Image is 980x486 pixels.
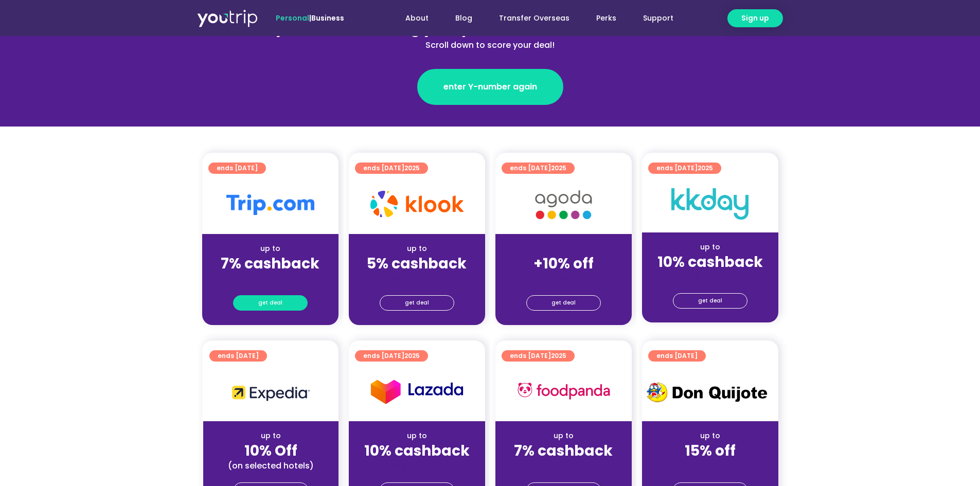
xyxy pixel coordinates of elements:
a: ends [DATE] [209,350,267,362]
div: (for stays only) [210,273,330,284]
strong: 7% cashback [221,254,319,274]
span: 2025 [404,351,420,360]
span: Sign up [741,13,769,24]
div: (for stays only) [357,273,477,284]
a: ends [DATE]2025 [502,350,575,362]
a: get deal [380,295,454,311]
a: Support [630,9,687,28]
strong: 15% off [685,441,736,461]
a: Blog [442,9,486,28]
strong: 5% cashback [367,254,467,274]
strong: 10% Off [244,441,297,461]
nav: Menu [372,9,687,28]
a: get deal [233,295,308,311]
a: get deal [673,293,747,309]
div: (on selected hotels) [211,460,330,471]
div: up to [357,430,477,441]
span: 2025 [698,164,713,172]
div: up to [650,430,770,441]
div: Scroll down to score your deal! [267,39,714,51]
div: (for stays only) [650,460,770,471]
a: ends [DATE] [208,163,266,174]
strong: 10% cashback [364,441,470,461]
span: ends [DATE] [510,350,566,362]
span: enter Y-number again [443,81,537,93]
span: | [276,13,344,23]
div: up to [210,243,330,254]
div: (for stays only) [650,272,770,282]
a: About [392,9,442,28]
div: (for stays only) [357,460,477,471]
strong: 7% cashback [514,441,613,461]
a: Business [311,13,344,23]
span: ends [DATE] [510,163,566,174]
div: up to [650,242,770,253]
div: up to [211,430,330,441]
div: up to [357,243,477,254]
a: enter Y-number again [417,69,563,105]
a: ends [DATE]2025 [502,163,575,174]
span: 2025 [551,351,566,360]
span: ends [DATE] [363,163,420,174]
span: get deal [405,296,429,310]
a: Perks [583,9,630,28]
div: (for stays only) [504,273,623,284]
span: 2025 [404,164,420,172]
a: ends [DATE]2025 [355,350,428,362]
span: get deal [698,294,722,308]
a: ends [DATE]2025 [355,163,428,174]
a: ends [DATE]2025 [648,163,721,174]
span: get deal [551,296,576,310]
div: (for stays only) [504,460,623,471]
span: ends [DATE] [217,163,258,174]
span: ends [DATE] [363,350,420,362]
a: get deal [526,295,601,311]
span: get deal [258,296,282,310]
strong: 10% cashback [657,252,763,272]
div: up to [504,430,623,441]
span: ends [DATE] [656,350,698,362]
span: 2025 [551,164,566,172]
span: ends [DATE] [218,350,259,362]
span: ends [DATE] [656,163,713,174]
a: Transfer Overseas [486,9,583,28]
span: Personal [276,13,309,23]
a: ends [DATE] [648,350,706,362]
a: Sign up [727,9,783,27]
span: up to [554,243,573,254]
strong: +10% off [533,254,594,274]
